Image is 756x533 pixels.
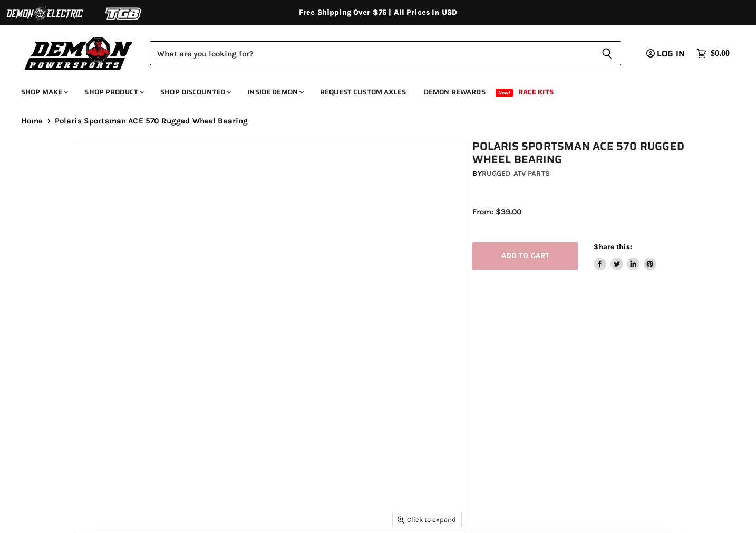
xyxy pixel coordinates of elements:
[84,4,163,24] img: TGB Logo 2
[642,49,691,59] a: Log in
[21,117,43,126] a: Home
[398,516,456,524] span: Click to expand
[5,4,84,24] img: Demon Electric Logo 2
[472,207,521,216] span: From: $39.00
[482,169,550,178] a: Rugged ATV Parts
[593,41,621,65] button: Search
[691,46,735,61] a: $0.00
[594,242,656,270] aside: Share this:
[472,168,686,179] div: by
[711,49,730,59] span: $0.00
[472,140,686,166] h1: Polaris Sportsman ACE 570 Rugged Wheel Bearing
[13,77,727,103] ul: Main menu
[239,81,310,103] a: Inside Demon
[312,81,414,103] a: Request Custom Axles
[510,81,561,103] a: Race Kits
[55,117,248,126] span: Polaris Sportsman ACE 570 Rugged Wheel Bearing
[496,89,513,97] span: New!
[150,41,593,65] input: Search
[657,47,685,60] span: Log in
[76,81,150,103] a: Shop Product
[416,81,493,103] a: Demon Rewards
[594,243,632,251] span: Share this:
[150,41,621,65] form: Product
[21,34,137,72] img: Demon Powersports
[152,81,237,103] a: Shop Discounted
[13,81,74,103] a: Shop Make
[393,512,461,527] button: Click to expand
